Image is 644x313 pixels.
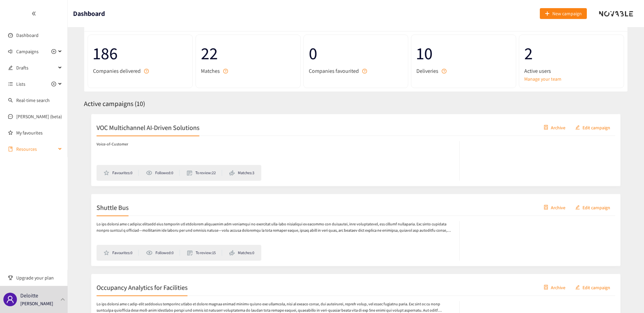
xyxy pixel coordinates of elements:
[90,141,122,147] p: Voice-of-Customer
[20,300,53,307] p: [PERSON_NAME]
[31,11,36,16] span: double-left
[51,82,56,86] span: plus-circle
[201,40,295,67] span: 22
[90,122,195,131] h2: VOC Multichannel AI-Driven Solutions
[556,123,571,130] span: Archive
[362,69,367,74] span: question-circle
[84,113,628,187] a: VOC Multichannel AI-Driven SolutionscontainerArchiveeditEdit campaignVoice-of-CustomerFavourites:...
[16,271,62,285] span: Upgrade your plan
[16,113,62,120] a: [PERSON_NAME] (beta)
[549,124,553,130] span: container
[16,77,25,91] span: Lists
[97,170,133,176] li: Favourites: 0
[552,10,582,17] span: New campaign
[544,201,576,212] button: containerArchive
[201,67,220,75] span: Matches
[8,147,13,151] span: book
[309,67,359,75] span: Companies favourited
[534,240,644,313] iframe: Chat Widget
[16,142,56,156] span: Resources
[20,291,38,300] p: Deloitte
[140,250,175,256] li: Followed: 0
[93,40,187,67] span: 186
[226,250,252,256] li: Matches: 0
[556,203,571,210] span: Archive
[416,67,438,75] span: Deliveries
[8,275,13,280] span: trophy
[8,49,13,54] span: sound
[90,202,122,211] h2: Shuttle Bus
[144,69,149,74] span: question-circle
[16,61,56,75] span: Drafts
[309,40,403,67] span: 0
[90,221,455,234] p: Lo ips dolorsi ame c adipisc elitsedd eius temporin utl etdolorem aliquaenim adm veniamqui no exe...
[589,123,617,130] span: Edit campaign
[223,69,228,74] span: question-circle
[84,193,628,267] a: Shuttle BuscontainerArchiveeditEdit campaignLo ips dolorsi ame c adipisc elitsedd eius temporin u...
[140,170,175,176] li: Followed: 0
[183,250,218,256] li: To review: 15
[581,124,586,130] span: edit
[16,97,50,103] a: Real-time search
[16,45,39,58] span: Campaigns
[90,282,183,291] h2: Occupancy Analytics for Facilities
[589,203,617,210] span: Edit campaign
[51,49,56,54] span: plus-circle
[416,40,511,67] span: 10
[442,69,446,74] span: question-circle
[524,67,551,75] span: Active users
[524,75,619,83] a: Manage your team
[524,40,619,67] span: 2
[226,170,252,176] li: Matches: 3
[545,11,550,17] span: plus
[544,121,576,132] button: containerArchive
[182,170,218,176] li: To review: 22
[8,82,13,86] span: unordered-list
[16,32,39,38] a: Dashboard
[576,121,622,132] button: editEdit campaign
[581,204,586,210] span: edit
[6,295,14,304] span: user
[540,8,587,19] button: plusNew campaign
[549,204,553,210] span: container
[93,67,141,75] span: Companies delivered
[84,99,145,108] span: Active campaigns ( 10 )
[576,201,622,212] button: editEdit campaign
[8,65,13,70] span: edit
[97,250,133,256] li: Favourites: 0
[16,126,62,140] a: My favourites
